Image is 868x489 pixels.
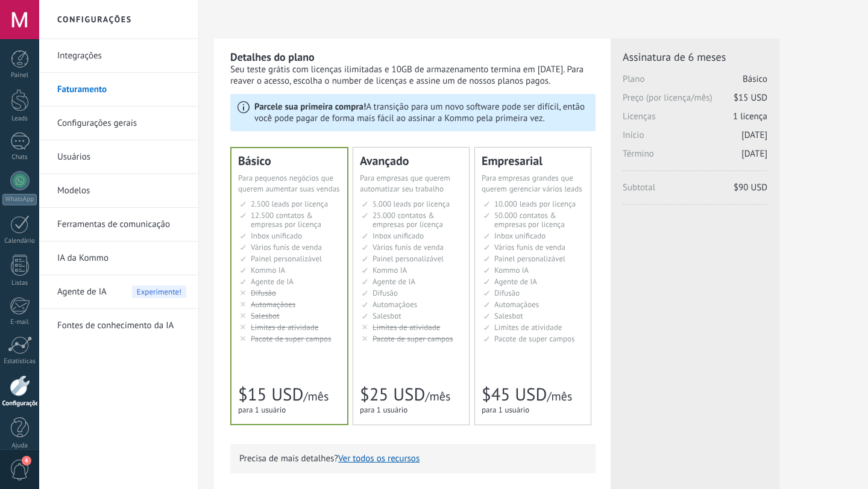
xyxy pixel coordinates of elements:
span: [DATE] [741,129,767,141]
li: Agente de IA [39,275,198,309]
span: Difusão [494,288,520,298]
span: Início [623,129,767,148]
span: 5.000 leads por licença [373,199,450,209]
span: Plano [623,73,767,92]
span: Limites de atividade [373,322,440,332]
span: 12.500 contatos & empresas por licença [251,210,321,229]
div: Ajuda [2,442,37,450]
span: Kommo IA [494,265,529,275]
a: IA da Kommo [57,241,186,275]
div: Configurações [2,400,37,408]
span: $15 USD [734,92,767,104]
span: Automaçãoes [494,299,539,310]
li: Modelos [39,174,198,208]
span: $45 USD [482,383,547,406]
span: Pacote de super campos [373,334,453,344]
span: Automaçãoes [373,299,417,310]
b: Parcele sua primeira compra! [254,101,366,113]
span: /mês [303,388,329,404]
span: Agente de IA [251,276,294,287]
b: Detalhes do plano [230,50,315,64]
a: Usuários [57,140,186,174]
span: Inbox unificado [494,231,546,241]
span: Vários funis de venda [494,242,565,252]
div: Básico [238,155,341,167]
a: Integrações [57,39,186,73]
span: Agente de IA [57,275,107,309]
span: Salesbot [251,311,280,321]
span: Painel personalizável [373,254,444,264]
span: Automaçãoes [251,299,295,310]
span: Para empresas grandes que querem gerenciar vários leads [482,173,582,194]
span: $90 USD [734,182,767,193]
button: Ver todos os recursos [338,453,420,464]
span: Inbox unificado [251,231,302,241]
span: Vários funis de venda [373,242,444,252]
a: Faturamento [57,73,186,107]
span: Licenças [623,111,767,129]
li: Configurações gerais [39,107,198,140]
span: Kommo IA [251,265,285,275]
span: /mês [547,388,572,404]
span: Inbox unificado [373,231,424,241]
span: Limites de atividade [494,322,562,332]
li: Ferramentas de comunicação [39,208,198,241]
div: Seu teste grátis com licenças ilimitadas e 10GB de armazenamento termina em [DATE]. Para reaver o... [230,64,596,87]
span: $15 USD [238,383,303,406]
span: para 1 usuário [482,405,529,415]
p: A transição para um novo software pode ser difícil, então você pode pagar de forma mais fácil ao ... [254,101,588,124]
span: Painel personalizável [494,254,565,264]
span: 25.000 contatos & empresas por licença [373,210,443,229]
span: Término [623,148,767,167]
li: Integrações [39,39,198,73]
a: Ferramentas de comunicação [57,208,186,241]
span: Para pequenos negócios que querem aumentar suas vendas [238,173,340,194]
div: E-mail [2,319,37,326]
li: Faturamento [39,73,198,107]
span: Pacote de super campos [494,334,575,344]
span: Assinatura de 6 meses [623,50,767,64]
span: Pacote de super campos [251,334,332,344]
span: para 1 usuário [238,405,286,415]
span: Experimente! [132,285,186,298]
span: Painel personalizável [251,254,322,264]
span: 10.000 leads por licença [494,199,576,209]
span: Agente de IA [373,276,415,287]
span: Básico [743,73,767,85]
span: Preço (por licença/mês) [623,92,767,111]
a: Modelos [57,174,186,208]
span: /mês [425,388,450,404]
a: Configurações gerais [57,107,186,140]
li: Usuários [39,140,198,174]
span: Subtotal [623,182,767,201]
span: 2.500 leads por licença [251,199,328,209]
span: 4 [22,456,31,466]
span: [DATE] [741,148,767,160]
div: Leads [2,115,37,123]
span: para 1 usuário [360,405,407,415]
a: Fontes de conhecimento da IA [57,309,186,343]
div: WhatsApp [2,194,37,205]
span: Vários funis de venda [251,242,322,252]
span: 50.000 contatos & empresas por licença [494,210,565,229]
span: Difusão [251,288,276,298]
div: Avançado [360,155,462,167]
span: Agente de IA [494,276,537,287]
a: Agente de IA Experimente! [57,275,186,309]
div: Empresarial [482,155,584,167]
span: Salesbot [373,311,401,321]
span: Kommo IA [373,265,407,275]
span: Salesbot [494,311,523,321]
div: Listas [2,279,37,287]
p: Precisa de mais detalhes? [239,453,587,464]
span: $25 USD [360,383,425,406]
div: Calendário [2,237,37,245]
li: Fontes de conhecimento da IA [39,309,198,342]
span: Difusão [373,288,398,298]
span: 1 licença [733,111,767,122]
span: Limites de atividade [251,322,318,332]
li: IA da Kommo [39,241,198,275]
span: Para empresas que querem automatizar seu trabalho [360,173,450,194]
div: Estatísticas [2,358,37,366]
div: Painel [2,72,37,79]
